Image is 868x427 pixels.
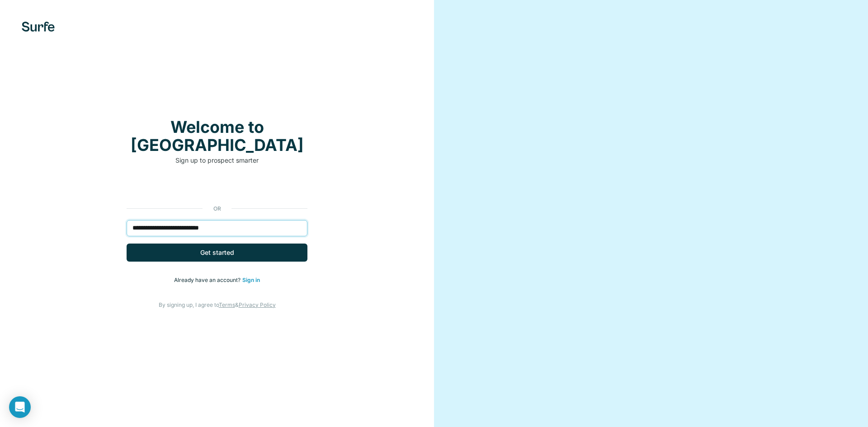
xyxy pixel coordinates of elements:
div: Open Intercom Messenger [9,396,31,418]
span: Already have an account? [174,277,242,283]
button: Get started [127,244,307,262]
a: Sign in [242,277,260,283]
p: or [203,205,231,213]
img: Surfe's logo [22,22,55,32]
iframe: Botão "Fazer login com o Google" [122,178,312,198]
a: Privacy Policy [239,301,276,308]
span: By signing up, I agree to & [159,301,276,308]
span: Get started [200,248,234,257]
a: Terms [219,301,235,308]
p: Sign up to prospect smarter [127,156,307,165]
h1: Welcome to [GEOGRAPHIC_DATA] [127,118,307,154]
